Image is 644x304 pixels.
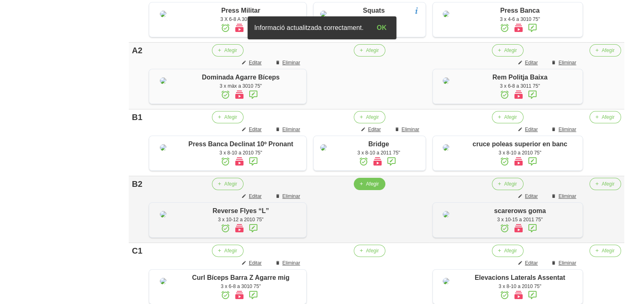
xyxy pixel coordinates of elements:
span: Press Banca [500,7,539,14]
div: 3 x 8-10 a 2010 75" [462,149,578,157]
span: scarerows goma [494,207,546,214]
span: Press Banca Declinat 10º Pronant [188,141,293,147]
span: Elevacions Laterals Assentat [475,274,565,281]
span: Eliminar [282,59,300,66]
button: Afegir [492,178,523,190]
span: Afegir [366,180,379,188]
span: Afegir [602,180,614,188]
button: Editar [237,257,268,269]
div: 3 x 6-8 a 3010 75" [180,283,303,290]
button: Eliminar [270,257,307,269]
button: Afegir [492,245,523,257]
span: Bridge [368,141,389,147]
span: Afegir [602,247,614,254]
span: Squats [363,7,385,14]
span: Afegir [504,113,517,121]
span: Afegir [224,180,237,188]
img: 8ea60705-12ae-42e8-83e1-4ba62b1261d5%2Factivities%2F63988-press-militar-jpg.jpg [160,11,166,17]
span: Afegir [366,247,379,254]
button: Afegir [589,111,621,123]
img: 8ea60705-12ae-42e8-83e1-4ba62b1261d5%2Factivities%2F8682-elevacions-laterals-assentat-png.png [443,278,449,284]
div: Informació actualitzada correctament. [248,20,370,36]
span: Editar [368,126,381,133]
div: 3 x màx a 3010 75" [180,82,303,90]
img: 8ea60705-12ae-42e8-83e1-4ba62b1261d5%2Factivities%2F21989-rem-politja-baixa-jpg.jpg [443,77,449,84]
button: Afegir [354,245,385,257]
div: 3 X 6-8 A 3010 75" [180,16,303,23]
button: Editar [512,57,544,69]
span: Afegir [366,47,379,54]
div: 3 x 4-6 a 3010 150" [336,16,421,23]
span: Dominada Agarre Bíceps [202,74,280,81]
img: 8ea60705-12ae-42e8-83e1-4ba62b1261d5%2Factivities%2F49855-139-press-de-banca-jpg.jpg [443,11,449,17]
button: Afegir [212,178,243,190]
button: Editar [512,257,544,269]
div: C1 [132,245,143,257]
div: 3 x 10-12 a 2010 75" [180,216,303,223]
span: Eliminar [558,259,576,267]
button: Afegir [354,44,385,57]
div: B1 [132,111,143,123]
span: Press Militar [221,7,260,14]
button: Afegir [212,245,243,257]
span: Afegir [602,47,614,54]
button: Afegir [589,44,621,57]
span: Eliminar [558,59,576,66]
button: Editar [237,190,268,202]
img: 8ea60705-12ae-42e8-83e1-4ba62b1261d5%2Factivities%2Fband%20reverse%20flye.jpg [443,211,449,218]
span: Afegir [504,247,517,254]
div: A2 [132,44,143,57]
span: Editar [249,59,262,66]
div: 3 x 8-10 a 2010 75" [462,283,578,290]
button: Afegir [589,245,621,257]
img: 8ea60705-12ae-42e8-83e1-4ba62b1261d5%2Factivities%2F29087-press-declinat-10-manuelles-png.png [160,144,166,151]
span: cruce poleas superior en banc [473,141,567,147]
button: Eliminar [546,190,583,202]
span: Editar [249,126,262,133]
button: Afegir [492,111,523,123]
span: Editar [525,59,537,66]
div: B2 [132,178,143,190]
div: 3 x 8-10 a 2011 75" [336,149,421,157]
button: Afegir [492,44,523,57]
span: Editar [249,193,262,200]
button: Afegir [589,178,621,190]
div: 3 x 6-8 a 3011 75" [462,82,578,90]
span: Reverse Flyes “L” [212,207,269,214]
button: Editar [512,123,544,136]
button: Eliminar [546,257,583,269]
span: Afegir [224,47,237,54]
span: Afegir [504,180,517,188]
span: Editar [249,259,262,267]
img: 8ea60705-12ae-42e8-83e1-4ba62b1261d5%2Factivities%2F74368-3-jpg.jpg [160,211,166,218]
button: Eliminar [389,123,426,136]
div: 3 x 8-10 a 2010 75" [180,149,303,157]
button: Eliminar [270,57,307,69]
button: Afegir [354,178,385,190]
span: Eliminar [282,193,300,200]
span: Curl Bíceps Barra Z Agarre mig [192,274,289,281]
span: Eliminar [282,259,300,267]
span: Editar [525,259,537,267]
button: OK [370,20,393,36]
span: Eliminar [282,126,300,133]
span: Eliminar [558,193,576,200]
button: Eliminar [270,123,307,136]
span: Rem Politja Baixa [492,74,547,81]
button: Editar [356,123,387,136]
button: Editar [237,57,268,69]
button: Eliminar [546,123,583,136]
button: Editar [512,190,544,202]
button: Editar [237,123,268,136]
img: 8ea60705-12ae-42e8-83e1-4ba62b1261d5%2Factivities%2F32352-dominada-biceps-jpg.jpg [160,77,166,84]
span: Editar [525,193,537,200]
button: Afegir [212,111,243,123]
span: Eliminar [401,126,419,133]
span: Afegir [504,47,517,54]
span: Editar [525,126,537,133]
img: 8ea60705-12ae-42e8-83e1-4ba62b1261d5%2Factivities%2FIncline-cable-fly-1.png [443,144,449,151]
span: Afegir [602,113,614,121]
img: 8ea60705-12ae-42e8-83e1-4ba62b1261d5%2Factivities%2F30268-bridge-jpg.jpg [320,144,327,151]
button: Afegir [212,44,243,57]
span: Eliminar [558,126,576,133]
